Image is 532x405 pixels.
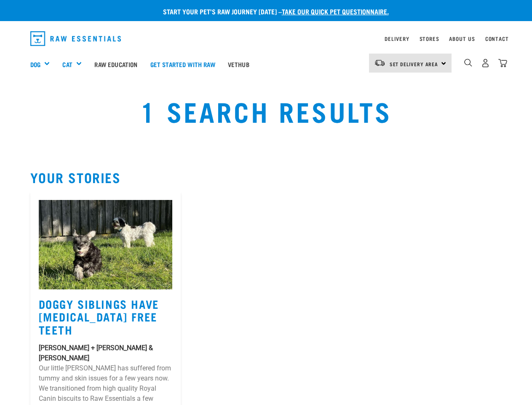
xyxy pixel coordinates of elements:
[464,59,472,67] img: home-icon-1@2x.png
[39,300,159,332] a: Doggy Siblings Have [MEDICAL_DATA] Free Teeth
[104,95,428,126] h1: 1 Search Results
[30,170,502,185] h2: Your Stories
[222,47,256,81] a: Vethub
[390,62,438,65] span: Set Delivery Area
[24,28,509,49] nav: dropdown navigation
[385,37,409,40] a: Delivery
[374,59,385,67] img: van-moving.png
[485,37,509,40] a: Contact
[88,47,144,81] a: Raw Education
[282,9,389,13] a: take our quick pet questionnaire.
[62,59,72,69] a: Cat
[481,59,490,67] img: user.png
[498,59,507,67] img: home-icon@2x.png
[420,37,439,40] a: Stores
[30,59,40,69] a: Dog
[30,31,121,46] img: Raw Essentials Logo
[39,200,172,289] img: 271490379_1085769368875279_8447696903791666061_n-1.jpg
[449,37,475,40] a: About Us
[39,344,153,362] strong: [PERSON_NAME] + [PERSON_NAME] & [PERSON_NAME]
[144,47,222,81] a: Get started with Raw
